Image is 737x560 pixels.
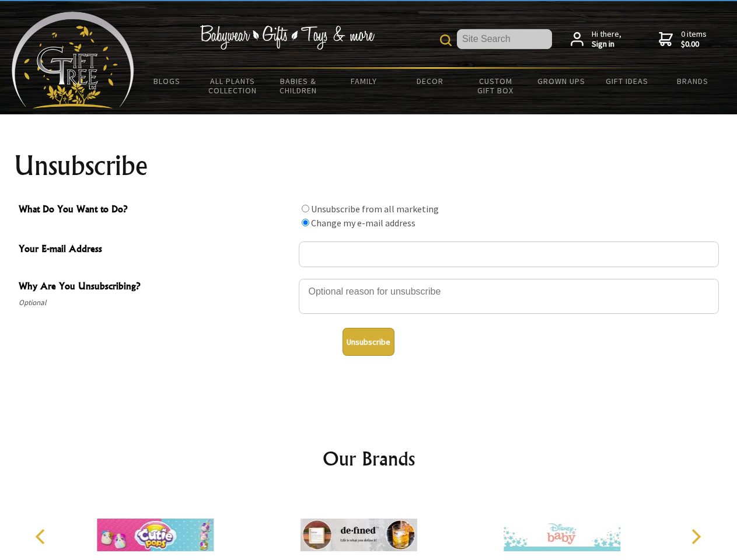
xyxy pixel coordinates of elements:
[457,29,552,49] input: Site Search
[19,279,293,296] span: Why Are You Unsubscribing?
[29,524,55,549] button: Previous
[14,152,724,180] h1: Unsubscribe
[331,69,397,93] a: Family
[683,524,708,549] button: Next
[200,69,266,103] a: All Plants Collection
[302,219,309,226] input: What Do You Want to Do?
[660,69,726,93] a: Brands
[463,69,529,103] a: Custom Gift Box
[311,217,415,229] label: Change my e-mail address
[19,296,293,310] span: Optional
[659,29,707,50] a: 0 items$0.00
[594,69,660,93] a: Gift Ideas
[571,29,621,50] a: Hi there,Sign in
[302,205,309,212] input: What Do You Want to Do?
[266,69,331,103] a: Babies & Children
[299,279,719,314] textarea: Why Are You Unsubscribing?
[397,69,463,93] a: Decor
[23,444,714,473] h2: Our Brands
[592,29,621,50] span: Hi there,
[343,328,394,356] button: Unsubscribe
[19,202,293,219] span: What Do You Want to Do?
[299,242,719,267] input: Your E-mail Address
[681,29,707,50] span: 0 items
[440,34,452,46] img: product search
[592,39,621,50] strong: Sign in
[134,69,200,93] a: BLOGS
[19,242,293,258] span: Your E-mail Address
[681,39,707,50] strong: $0.00
[528,69,594,93] a: Grown Ups
[200,25,375,50] img: Babywear - Gifts - Toys & more
[311,203,439,215] label: Unsubscribe from all marketing
[12,12,134,108] img: Babyware - Gifts - Toys and more...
